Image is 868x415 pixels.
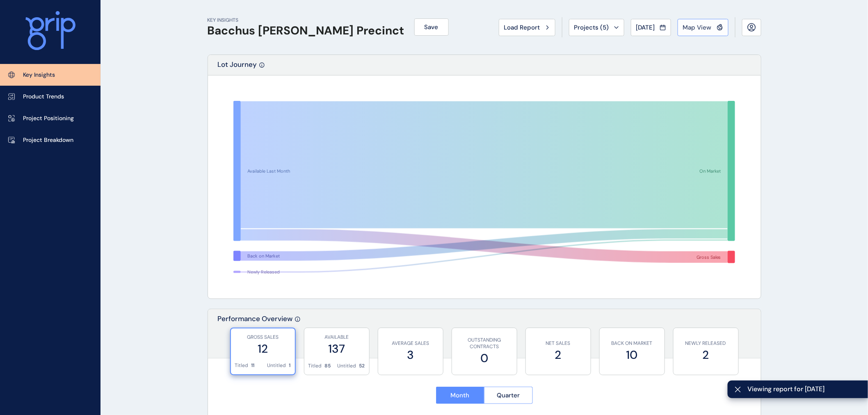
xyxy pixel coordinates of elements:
[425,23,439,31] span: Save
[382,347,439,363] label: 3
[23,136,73,144] p: Project Breakdown
[574,23,609,32] span: Projects ( 5 )
[289,362,291,369] p: 1
[308,334,365,341] p: AVAILABLE
[308,341,365,357] label: 137
[308,363,322,369] p: Titled
[267,362,286,369] p: Untitled
[530,347,587,363] label: 2
[251,362,255,369] p: 11
[235,334,291,341] p: GROSS SALES
[484,387,533,404] button: Quarter
[325,363,331,369] p: 85
[414,18,449,36] button: Save
[683,23,712,32] span: Map View
[208,24,404,38] h1: Bacchus [PERSON_NAME] Precinct
[338,363,356,369] p: Untitled
[23,114,74,123] p: Project Positioning
[208,17,404,24] p: KEY INSIGHTS
[235,341,291,357] label: 12
[23,71,55,79] p: Key Insights
[436,387,484,404] button: Month
[569,19,624,36] button: Projects (5)
[748,385,861,394] span: Viewing report for [DATE]
[678,19,729,36] button: Map View
[218,60,257,75] p: Lot Journey
[451,391,470,399] span: Month
[604,340,660,347] p: BACK ON MARKET
[382,340,439,347] p: AVERAGE SALES
[504,23,540,32] span: Load Report
[636,23,655,32] span: [DATE]
[23,93,64,101] p: Product Trends
[456,350,513,366] label: 0
[499,19,555,36] button: Load Report
[235,362,249,369] p: Titled
[530,340,587,347] p: NET SALES
[359,363,365,369] p: 52
[631,19,671,36] button: [DATE]
[678,347,734,363] label: 2
[497,391,520,399] span: Quarter
[604,347,660,363] label: 10
[218,314,293,358] p: Performance Overview
[456,337,513,351] p: OUTSTANDING CONTRACTS
[678,340,734,347] p: NEWLY RELEASED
